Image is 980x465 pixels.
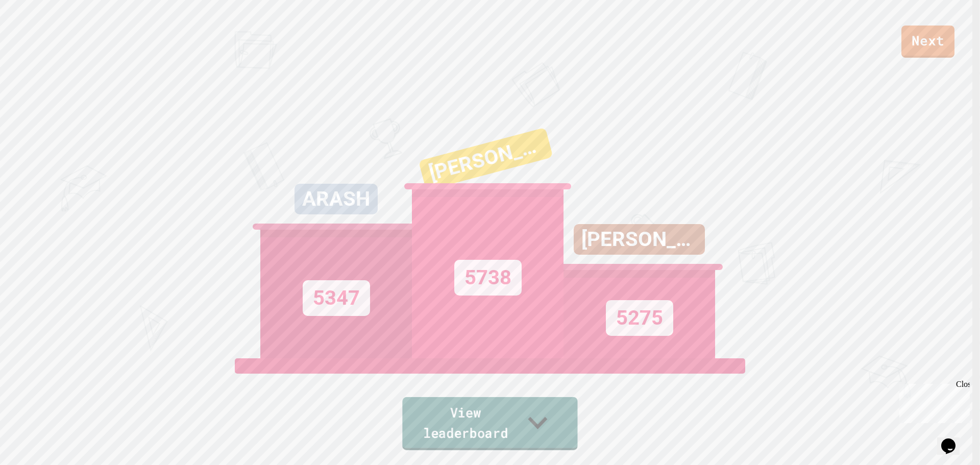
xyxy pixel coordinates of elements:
[895,380,970,423] iframe: chat widget
[402,397,577,450] a: View leaderboard
[606,300,673,336] div: 5275
[295,184,378,214] div: ARASH
[901,26,954,58] a: Next
[303,280,370,316] div: 5347
[937,424,970,455] iframe: chat widget
[574,224,705,255] div: [PERSON_NAME]
[454,260,522,296] div: 5738
[419,128,553,191] div: [PERSON_NAME]
[4,4,70,65] div: Chat with us now!Close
